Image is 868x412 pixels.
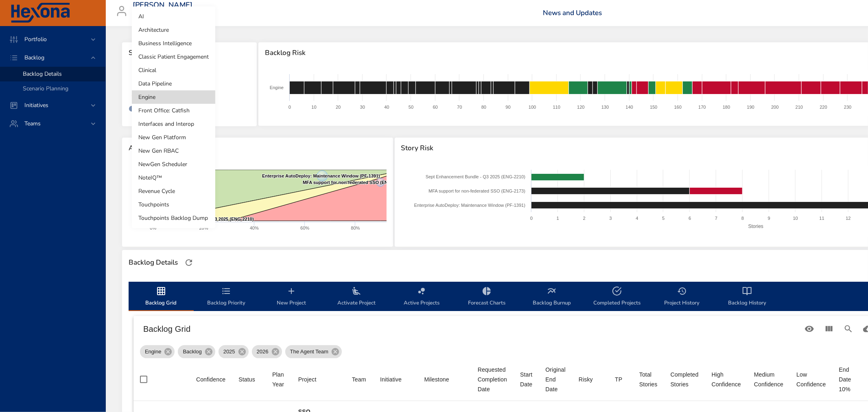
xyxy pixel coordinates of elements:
[132,144,215,158] li: New Gen RBAC
[132,90,215,104] li: Engine
[132,10,215,23] li: AI
[132,37,215,50] li: Business Intelligence
[132,198,215,211] li: Touchpoints
[132,158,215,171] li: NewGen Scheduler
[132,50,215,64] li: Classic Patient Engagement
[132,104,215,117] li: Front Office: Catfish
[132,131,215,144] li: New Gen Platform
[132,23,215,37] li: Architecture
[132,171,215,184] li: NoteIQ™
[132,117,215,131] li: Interfaces and Interop
[132,211,215,225] li: Touchpoints Backlog Dump
[132,64,215,77] li: Clinical
[132,184,215,198] li: Revenue Cycle
[132,77,215,90] li: Data Pipeline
